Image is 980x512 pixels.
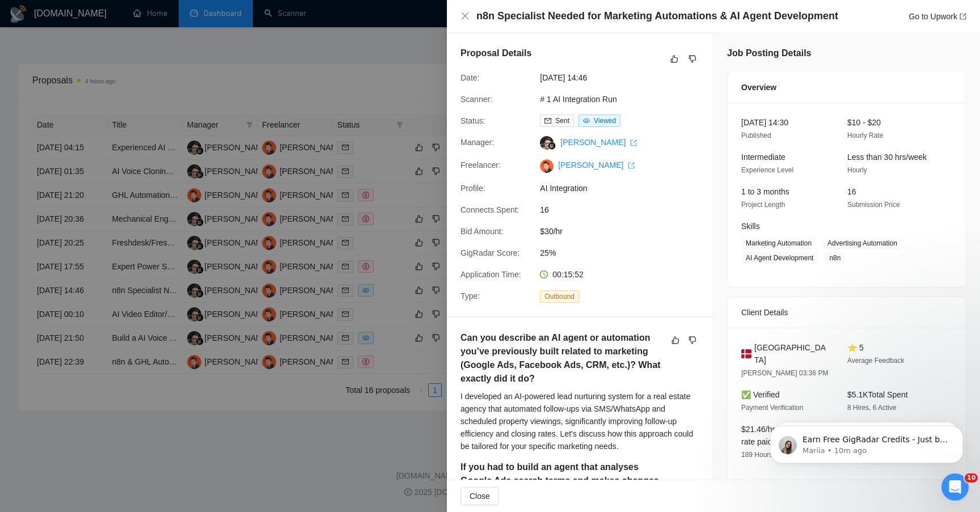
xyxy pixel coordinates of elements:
iframe: Intercom live chat [941,473,969,501]
span: GigRadar Score: [461,248,519,257]
a: # 1 AI Integration Run [540,95,616,104]
span: Manager: [461,138,494,147]
span: Bid Amount: [461,227,504,236]
span: mail [544,117,551,124]
span: [DATE] 14:46 [540,71,710,84]
a: [PERSON_NAME] export [560,138,637,147]
span: Payment Verification [741,404,803,412]
span: $5.1K Total Spent [847,390,908,399]
span: 25% [540,247,710,259]
span: Marketing Automation [741,237,816,249]
div: I developed an AI-powered lead nurturing system for a real estate agency that automated follow-up... [461,390,699,452]
span: Overview [741,81,776,94]
span: $10 - $20 [847,118,881,127]
span: Intermediate [741,153,785,162]
span: Skills [741,222,760,231]
span: [PERSON_NAME] 03:36 PM [741,369,828,377]
button: dislike [686,52,699,66]
a: [PERSON_NAME] export [558,160,635,170]
button: dislike [686,333,699,347]
span: Status: [461,116,485,125]
span: $21.46/hr avg hourly rate paid [741,425,814,446]
span: Advertising Automation [823,237,902,249]
span: Published [741,132,771,139]
div: Client Details [741,297,952,328]
span: AI Integration [540,182,710,194]
span: 10 [965,473,978,483]
span: Viewed [594,117,616,125]
span: 1 to 3 months [741,187,789,196]
span: dislike [688,336,696,345]
span: $30/hr [540,225,710,238]
span: 16 [847,187,856,196]
span: Hourly [847,166,867,174]
span: Outbound [540,290,579,303]
span: like [671,336,679,345]
span: export [960,13,966,20]
img: c1U-EII-NYbhEyPMn13WiVHlV5lxc8BQsN4An6pzQOouYKb7Y0ubxctd8dmYk4J1zm [540,159,554,173]
button: Close [461,11,470,21]
span: Application Time: [461,270,521,279]
span: n8n [825,252,845,264]
img: 🇩🇰 [741,348,751,360]
span: Less than 30 hrs/week [847,153,927,162]
button: like [669,333,682,347]
span: Average Feedback [847,357,905,365]
span: [DATE] 14:30 [741,118,788,127]
span: ⭐ 5 [847,343,864,352]
span: export [630,139,637,146]
span: Type: [461,291,480,301]
button: Close [461,487,499,505]
span: eye [583,117,590,124]
span: clock-circle [540,270,548,278]
span: export [628,162,635,169]
a: Go to Upworkexport [909,12,966,21]
span: Connects Spent: [461,205,519,214]
span: ✅ Verified [741,390,780,399]
span: dislike [688,54,696,64]
span: AI Agent Development [741,252,818,264]
span: Project Length [741,201,785,209]
span: Hourly Rate [847,132,883,139]
h4: n8n Specialist Needed for Marketing Automations & AI Agent Development [476,9,838,23]
h5: Job Posting Details [727,46,811,60]
img: gigradar-bm.png [548,142,556,150]
h5: Proposal Details [461,46,531,60]
span: Experience Level [741,166,793,174]
span: Date: [461,73,479,82]
span: Close [470,490,490,502]
h5: Can you describe an AI agent or automation you’ve previously built related to marketing (Google A... [461,331,664,386]
span: [GEOGRAPHIC_DATA] [754,341,829,366]
span: 189 Hours [741,451,772,459]
span: close [461,11,470,20]
span: Sent [555,117,569,125]
span: 00:15:52 [552,270,584,279]
span: Submission Price [847,201,900,209]
span: 16 [540,204,710,216]
span: Profile: [461,184,485,193]
span: Scanner: [461,95,492,104]
iframe: Intercom notifications message [753,402,980,481]
span: like [670,54,678,64]
span: Freelancer: [461,160,501,170]
button: like [668,52,681,66]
